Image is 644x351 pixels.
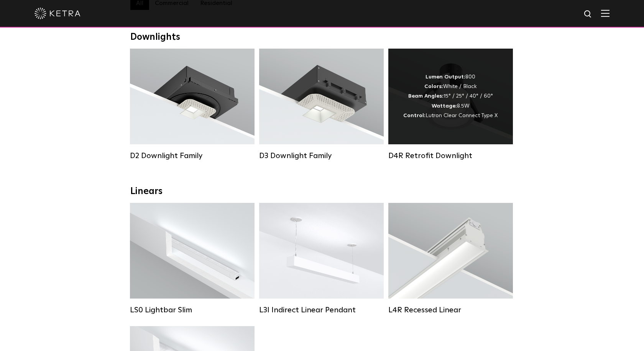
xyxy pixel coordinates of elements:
div: 800 White / Black 15° / 25° / 40° / 60° 8.5W [403,72,498,121]
div: Linears [130,186,514,197]
strong: Beam Angles: [408,93,444,99]
div: D2 Downlight Family [130,151,255,160]
strong: Control: [403,113,426,118]
strong: Colors: [424,84,443,89]
div: LS0 Lightbar Slim [130,305,255,315]
a: D4R Retrofit Downlight Lumen Output:800Colors:White / BlackBeam Angles:15° / 25° / 40° / 60°Watta... [388,49,513,160]
a: L3I Indirect Linear Pendant Lumen Output:400 / 600 / 800 / 1000Housing Colors:White / BlackContro... [259,203,384,315]
img: search icon [583,10,593,19]
img: ketra-logo-2019-white [34,8,80,19]
div: L4R Recessed Linear [388,305,513,315]
a: LS0 Lightbar Slim Lumen Output:200 / 350Colors:White / BlackControl:X96 Controller [130,203,255,315]
div: L3I Indirect Linear Pendant [259,305,384,315]
a: L4R Recessed Linear Lumen Output:400 / 600 / 800 / 1000Colors:White / BlackControl:Lutron Clear C... [388,203,513,315]
div: D3 Downlight Family [259,151,384,160]
div: D4R Retrofit Downlight [388,151,513,160]
strong: Wattage: [432,103,457,109]
a: D2 Downlight Family Lumen Output:1200Colors:White / Black / Gloss Black / Silver / Bronze / Silve... [130,49,255,160]
img: Hamburger%20Nav.svg [601,10,609,17]
div: Downlights [130,32,514,43]
a: D3 Downlight Family Lumen Output:700 / 900 / 1100Colors:White / Black / Silver / Bronze / Paintab... [259,49,384,160]
strong: Lumen Output: [426,74,465,80]
span: Lutron Clear Connect Type X [426,113,498,118]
